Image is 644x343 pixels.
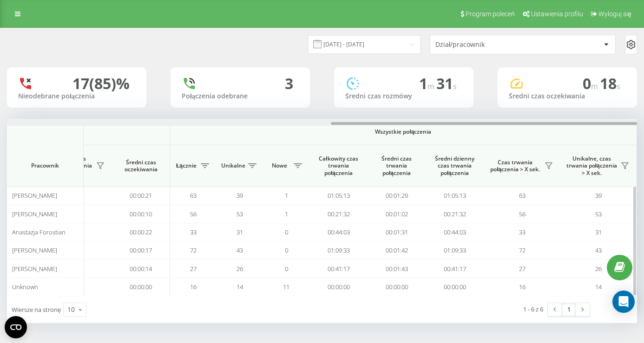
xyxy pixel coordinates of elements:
[466,10,515,18] span: Program poleceń
[375,155,419,177] span: Średni czas trwania połączenia
[12,305,61,314] span: Wiersze na stronę
[285,75,293,92] div: 3
[285,191,288,200] span: 1
[12,191,57,200] span: [PERSON_NAME]
[368,223,426,241] td: 00:01:31
[309,278,368,296] td: 00:00:00
[190,246,197,254] span: 72
[426,241,484,259] td: 01:09:33
[237,191,243,200] span: 39
[368,187,426,205] td: 00:01:29
[523,304,543,314] div: 1 - 6 z 6
[283,283,289,291] span: 11
[72,75,130,92] div: 17 (85)%
[368,205,426,223] td: 00:01:02
[67,305,75,314] div: 10
[237,283,243,291] span: 14
[427,81,436,91] span: m
[12,265,57,273] span: [PERSON_NAME]
[519,191,526,200] span: 63
[112,187,170,205] td: 00:00:21
[309,241,368,259] td: 01:09:33
[426,278,484,296] td: 00:00:00
[453,81,457,91] span: s
[565,155,618,177] span: Unikalne, czas trwania połączenia > X sek.
[595,283,602,291] span: 14
[426,223,484,241] td: 00:44:03
[612,291,635,313] div: Open Intercom Messenger
[426,187,484,205] td: 01:05:13
[433,155,477,177] span: Średni dzienny czas trwania połączenia
[237,228,243,236] span: 31
[426,259,484,278] td: 00:41:17
[190,265,197,273] span: 27
[18,92,135,100] div: Nieodebrane połączenia
[436,73,457,93] span: 31
[419,73,436,93] span: 1
[237,246,243,254] span: 43
[5,316,27,338] button: Open CMP widget
[112,259,170,278] td: 00:00:14
[598,10,631,18] span: Wyloguj się
[285,265,288,273] span: 0
[12,228,66,236] span: Anastazja Forostian
[509,92,626,100] div: Średni czas oczekiwania
[368,241,426,259] td: 00:01:42
[237,210,243,218] span: 53
[285,228,288,236] span: 0
[119,159,163,173] span: Średni czas oczekiwania
[309,187,368,205] td: 01:05:13
[519,265,526,273] span: 27
[285,210,288,218] span: 1
[591,81,600,91] span: m
[112,223,170,241] td: 00:00:22
[600,73,620,93] span: 18
[426,205,484,223] td: 00:21:32
[309,223,368,241] td: 00:44:03
[309,205,368,223] td: 00:21:32
[316,155,361,177] span: Całkowity czas trwania połączenia
[562,303,576,316] a: 1
[595,210,602,218] span: 53
[190,191,197,200] span: 63
[519,246,526,254] span: 72
[175,162,198,169] span: Łącznie
[435,41,546,49] div: Dział/pracownik
[190,283,197,291] span: 16
[12,246,57,254] span: [PERSON_NAME]
[182,92,299,100] div: Połączenia odebrane
[583,73,600,93] span: 0
[12,283,38,291] span: Unknown
[519,283,526,291] span: 16
[221,162,245,169] span: Unikalne
[595,191,602,200] span: 39
[531,10,583,18] span: Ustawienia profilu
[190,228,197,236] span: 33
[237,265,243,273] span: 26
[345,92,462,100] div: Średni czas rozmówy
[595,246,602,254] span: 43
[488,159,542,173] span: Czas trwania połączenia > X sek.
[617,81,620,91] span: s
[190,210,197,218] span: 56
[197,128,609,136] span: Wszystkie połączenia
[595,265,602,273] span: 26
[519,210,526,218] span: 56
[368,278,426,296] td: 00:00:00
[268,162,291,169] span: Nowe
[595,228,602,236] span: 31
[15,162,75,169] span: Pracownik
[285,246,288,254] span: 0
[112,278,170,296] td: 00:00:00
[12,210,57,218] span: [PERSON_NAME]
[368,259,426,278] td: 00:01:43
[112,241,170,259] td: 00:00:17
[519,228,526,236] span: 33
[112,205,170,223] td: 00:00:10
[309,259,368,278] td: 00:41:17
